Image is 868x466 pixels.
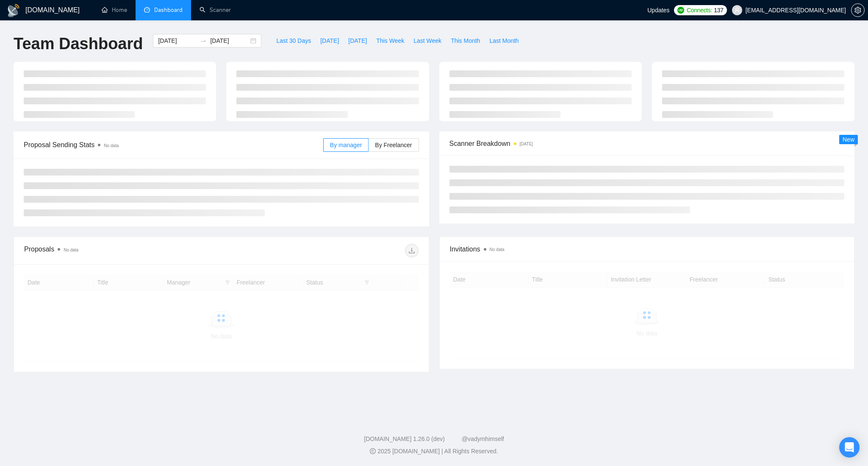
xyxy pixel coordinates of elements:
[714,6,723,15] span: 137
[200,6,231,14] a: searchScanner
[520,142,533,146] time: [DATE]
[489,36,519,45] span: Last Month
[102,6,127,14] a: homeHome
[144,7,150,13] span: dashboard
[200,37,207,44] span: swap-right
[272,34,316,47] button: Last 30 Days
[376,36,404,45] span: This Week
[14,34,143,54] h1: Team Dashboard
[200,37,207,44] span: to
[647,7,669,14] span: Updates
[451,36,480,45] span: This Month
[409,34,446,47] button: Last Week
[364,435,445,442] a: [DOMAIN_NAME] 1.26.0 (dev)
[24,140,323,150] span: Proposal Sending Stats
[7,4,20,17] img: logo
[851,3,865,17] button: setting
[839,437,860,458] div: Open Intercom Messenger
[490,247,505,252] span: No data
[446,34,485,47] button: This Month
[320,36,339,45] span: [DATE]
[851,7,865,14] a: setting
[375,142,412,148] span: By Freelancer
[104,143,119,148] span: No data
[370,448,376,454] span: copyright
[7,447,861,456] div: 2025 [DOMAIN_NAME] | All Rights Reserved.
[210,36,249,45] input: End date
[734,7,740,13] span: user
[450,244,844,254] span: Invitations
[316,34,344,47] button: [DATE]
[154,6,183,14] span: Dashboard
[843,136,854,143] span: New
[677,7,684,14] img: upwork-logo.png
[24,244,221,257] div: Proposals
[64,248,78,252] span: No data
[449,138,845,149] span: Scanner Breakdown
[330,142,362,148] span: By manager
[348,36,367,45] span: [DATE]
[462,435,504,442] a: @vadymhimself
[158,36,197,45] input: Start date
[276,36,311,45] span: Last 30 Days
[372,34,409,47] button: This Week
[344,34,372,47] button: [DATE]
[485,34,523,47] button: Last Month
[413,36,441,45] span: Last Week
[687,6,712,15] span: Connects:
